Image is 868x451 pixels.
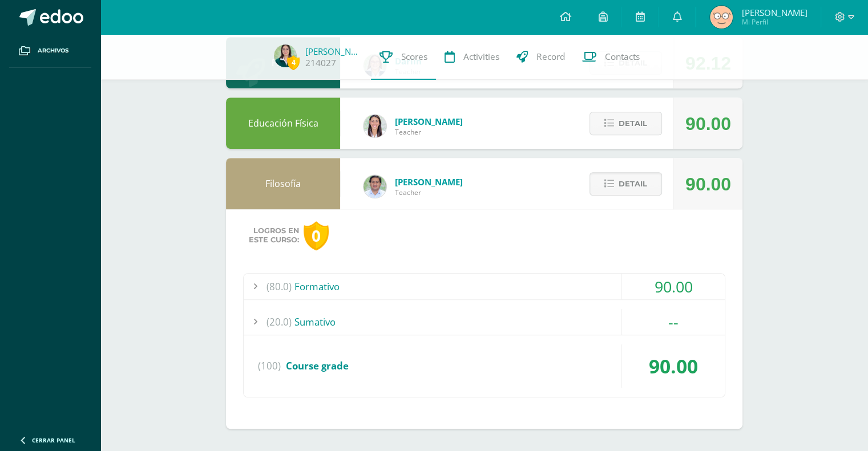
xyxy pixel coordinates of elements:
[395,116,463,127] span: [PERSON_NAME]
[685,98,731,149] div: 90.00
[619,173,647,194] span: Detail
[226,158,340,209] div: Filosofía
[508,34,574,80] a: Record
[710,6,733,29] img: d9c7b72a65e1800de1590e9465332ea1.png
[622,309,725,335] div: --
[304,221,329,250] div: 0
[741,17,807,27] span: Mi Perfil
[305,57,336,69] a: 214027
[395,176,463,188] span: [PERSON_NAME]
[226,97,340,149] div: Educación Física
[622,344,725,388] div: 90.00
[267,309,292,335] span: (20.0)
[287,55,300,70] span: 4
[364,115,386,137] img: 68dbb99899dc55733cac1a14d9d2f825.png
[685,159,731,210] div: 90.00
[590,112,662,135] button: Detail
[619,113,647,134] span: Detail
[32,436,75,444] span: Cerrar panel
[364,175,386,198] img: f767cae2d037801592f2ba1a5db71a2a.png
[436,34,508,80] a: Activities
[274,44,297,67] img: a455c306de6069b1bdf364ebb330bb77.png
[590,172,662,196] button: Detail
[249,226,299,245] span: Logros en este curso:
[574,34,648,80] a: Contacts
[371,34,436,80] a: Scores
[9,34,91,68] a: Archivos
[244,309,725,335] div: Sumativo
[244,274,725,299] div: Formativo
[395,127,463,137] span: Teacher
[622,274,725,299] div: 90.00
[286,359,349,372] span: Course grade
[536,51,565,63] span: Record
[401,51,427,63] span: Scores
[395,188,463,197] span: Teacher
[463,51,499,63] span: Activities
[305,46,362,57] a: [PERSON_NAME]
[605,51,640,63] span: Contacts
[38,46,68,55] span: Archivos
[258,344,281,388] span: (100)
[267,274,292,299] span: (80.0)
[741,7,807,18] span: [PERSON_NAME]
